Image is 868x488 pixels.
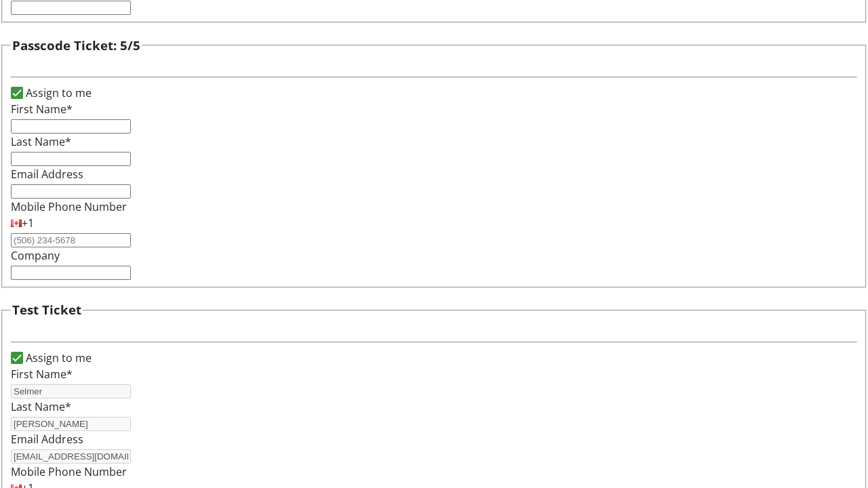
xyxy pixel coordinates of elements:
[23,85,92,101] label: Assign to me
[11,367,73,382] label: First Name*
[11,233,131,247] input: (506) 234-5678
[11,432,83,447] label: Email Address
[11,248,60,263] label: Company
[23,350,92,366] label: Assign to me
[12,300,81,319] h3: Test Ticket
[11,167,83,182] label: Email Address
[11,464,127,479] label: Mobile Phone Number
[11,399,71,414] label: Last Name*
[11,134,71,149] label: Last Name*
[12,36,140,55] h3: Passcode Ticket: 5/5
[11,102,73,117] label: First Name*
[11,199,127,214] label: Mobile Phone Number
